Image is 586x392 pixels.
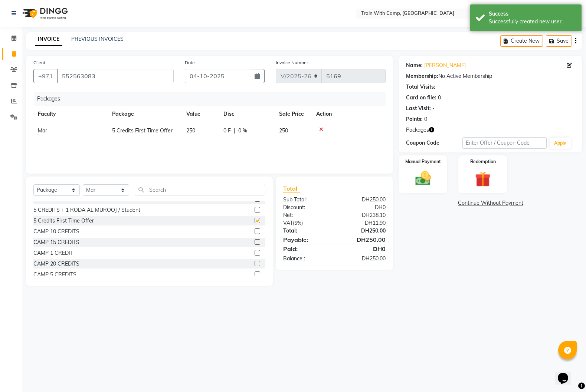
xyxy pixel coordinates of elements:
span: 250 [279,127,288,134]
div: 0 [438,94,441,102]
div: Total: [278,227,334,235]
div: DH0 [334,244,391,253]
div: Points: [406,115,423,123]
div: DH250.00 [334,227,391,235]
div: 5 Credits First Time Offer [33,217,94,225]
div: 0 [424,115,427,123]
label: Redemption [470,158,496,165]
iframe: chat widget [555,362,579,385]
div: Successfully created new user. [489,18,576,26]
div: CAMP 1 CREDIT [33,249,73,257]
a: Continue Without Payment [400,199,581,207]
button: Apply [550,138,571,149]
div: Name: [406,62,423,69]
a: INVOICE [35,33,62,46]
div: Paid: [278,244,334,253]
span: VAT [283,220,293,226]
th: Value [182,106,219,122]
button: Save [546,35,572,47]
div: DH11.90 [334,219,391,227]
span: Packages [406,126,429,134]
div: CAMP 5 CREDITS [33,271,76,279]
th: Disc [219,106,275,122]
div: DH250.00 [334,196,391,204]
button: +971 [33,69,58,83]
div: Net: [278,211,334,219]
div: Balance : [278,255,334,263]
th: Sale Price [275,106,312,122]
div: Packages [34,92,391,106]
span: 5 Credits First Time Offer [112,127,173,134]
th: Package [108,106,182,122]
div: Discount: [278,204,334,211]
div: Card on file: [406,94,436,102]
div: - [432,105,435,112]
label: Client [33,59,45,66]
div: 5 CREDITS + 1 RODA AL MUROOJ / Student [33,206,140,214]
span: Total [283,185,300,192]
div: CAMP 20 CREDITS [33,260,79,268]
th: Action [312,106,386,122]
div: CAMP 10 CREDITS [33,228,79,235]
div: DH250.00 [334,255,391,263]
input: Search [135,184,265,195]
span: | [234,127,235,135]
span: 5% [294,220,301,226]
span: 0 % [238,127,247,135]
img: _cash.svg [410,169,436,187]
div: Success [489,10,576,18]
div: DH0 [334,204,391,211]
label: Invoice Number [276,59,308,66]
div: Last Visit: [406,105,431,112]
label: Manual Payment [405,158,441,165]
div: Coupon Code [406,139,462,147]
a: [PERSON_NAME] [424,62,466,69]
div: No Active Membership [406,72,575,80]
div: DH250.00 [334,235,391,244]
span: Mar [38,127,47,134]
span: 250 [186,127,195,134]
div: ( ) [278,219,334,227]
div: Payable: [278,235,334,244]
button: Create New [500,35,543,47]
a: PREVIOUS INVOICES [71,36,124,42]
div: CAMP 15 CREDITS [33,238,79,246]
img: logo [19,3,70,24]
label: Date [185,59,195,66]
th: Faculty [33,106,108,122]
div: DH238.10 [334,211,391,219]
input: Enter Offer / Coupon Code [462,137,547,149]
div: Sub Total: [278,196,334,204]
span: 0 F [223,127,231,135]
img: _gift.svg [470,169,495,189]
input: Search by Name/Mobile/Email/Code [57,69,174,83]
div: Membership: [406,72,438,80]
div: Total Visits: [406,83,435,91]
